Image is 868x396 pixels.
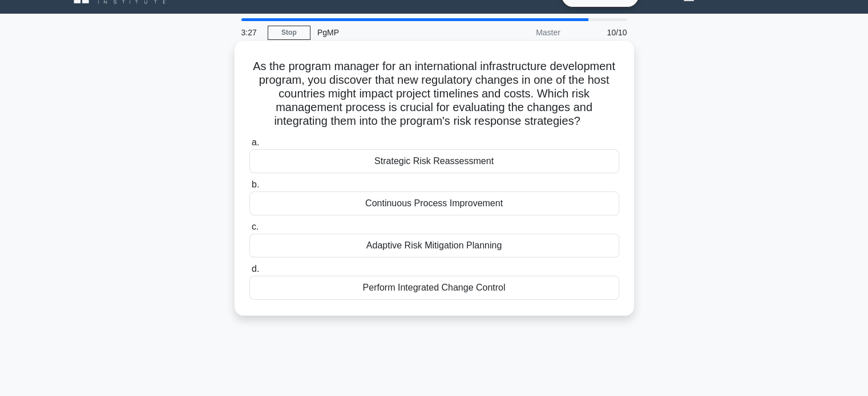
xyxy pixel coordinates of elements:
div: 10/10 [567,21,634,44]
div: Adaptive Risk Mitigation Planning [249,234,619,258]
span: b. [252,179,259,189]
div: PgMP [310,21,467,44]
span: c. [252,222,259,231]
div: Master [467,21,567,44]
div: Continuous Process Improvement [249,191,619,215]
h5: As the program manager for an international infrastructure development program, you discover that... [248,59,620,129]
div: Strategic Risk Reassessment [249,149,619,173]
span: d. [252,264,259,273]
div: 3:27 [235,21,268,44]
span: a. [252,137,259,147]
a: Stop [268,26,310,40]
div: Perform Integrated Change Control [249,276,619,300]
